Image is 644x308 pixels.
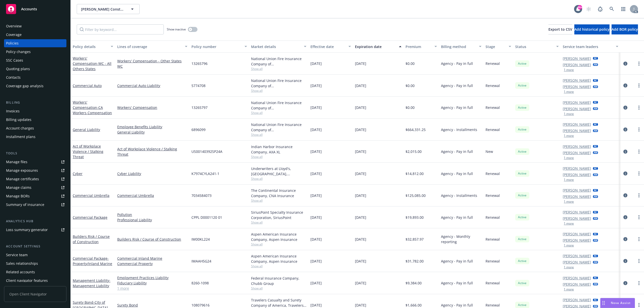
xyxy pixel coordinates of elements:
[517,127,527,132] span: Active
[191,44,241,49] div: Policy number
[441,44,476,49] div: Billing method
[4,175,66,183] a: Manage certificates
[251,122,306,133] div: National Union Fire Insurance Company of [GEOGRAPHIC_DATA], [GEOGRAPHIC_DATA], AIG
[622,126,628,133] a: circleInformation
[117,124,187,129] a: Employee Benefits Liability
[251,144,306,155] div: Indian Harbor Insurance Company, AXA XL
[574,24,610,34] button: Add historical policy
[251,78,306,89] div: National Union Fire Insurance Company of [GEOGRAPHIC_DATA], [GEOGRAPHIC_DATA], AIG
[563,122,591,127] a: [PERSON_NAME]
[515,44,553,49] div: Status
[6,107,20,115] div: Invoices
[355,83,366,88] span: [DATE]
[484,40,513,53] button: Stage
[563,209,591,215] a: [PERSON_NAME]
[6,259,38,268] div: Sales relationships
[404,40,439,53] button: Premium
[561,40,620,53] button: Service team leaders
[117,280,187,286] a: Fiduciary Liability
[636,126,642,133] a: more
[636,61,642,67] a: more
[636,149,642,155] a: more
[251,242,306,246] span: Show all
[73,256,112,266] a: Commercial Package
[564,200,574,203] button: 1 more
[77,4,140,14] button: [PERSON_NAME] Construction Co., Inc.
[310,193,322,198] span: [DATE]
[636,258,642,264] a: more
[441,258,473,264] span: Agency - Pay in full
[117,275,187,280] a: Employment Practices Liability
[117,105,187,110] a: Workers' Compensation
[191,171,219,176] span: K7974CYLA241-1
[6,124,34,132] div: Account charges
[622,61,628,67] a: circleInformation
[636,214,642,220] a: more
[167,27,186,31] span: Show inactive
[251,177,306,181] span: Show all
[4,192,66,200] a: Manage BORs
[4,65,66,73] a: Quoting plans
[189,40,249,53] button: Policy number
[77,24,164,34] input: Filter by keyword...
[486,215,500,220] span: Renewal
[117,146,187,157] a: Act of Workplace Violence / Stalking Threat
[4,259,66,268] a: Sales relationships
[249,40,308,53] button: Market details
[310,44,345,49] div: Effective date
[355,258,366,264] span: [DATE]
[355,237,366,242] span: [DATE]
[486,302,500,308] span: Renewal
[355,280,366,286] span: [DATE]
[563,78,591,83] a: [PERSON_NAME]
[564,112,574,115] button: 1 more
[441,149,473,154] span: Agency - Pay in full
[563,100,591,105] a: [PERSON_NAME]
[117,261,187,266] a: Commercial Property
[251,166,306,177] div: Underwriters at Lloyd's, [GEOGRAPHIC_DATA], [PERSON_NAME] of [GEOGRAPHIC_DATA], Evolve
[406,83,415,88] span: $0.00
[564,90,574,93] button: 1 more
[6,22,22,30] div: Overview
[4,22,66,30] a: Overview
[486,258,500,264] span: Renewal
[441,193,477,198] span: Agency - Installments
[310,61,322,66] span: [DATE]
[600,298,607,308] div: Drag to move
[584,4,594,14] a: Start snowing
[355,44,396,49] div: Expiration date
[636,280,642,286] a: more
[406,171,424,176] span: $14,812.00
[564,288,574,291] button: 1 more
[517,61,527,66] span: Active
[622,149,628,155] a: circleInformation
[6,251,28,259] div: Service team
[6,73,21,81] div: Contacts
[441,83,473,88] span: Agency - Pay in full
[73,56,111,71] a: Workers' Compensation
[4,56,66,64] a: SSC Cases
[4,166,66,174] a: Manage exposures
[6,31,22,39] div: Coverage
[441,105,473,110] span: Agency - Pay in full
[6,48,31,56] div: Policy changes
[21,7,37,11] span: Accounts
[636,302,642,308] a: more
[6,192,30,200] div: Manage BORs
[486,193,500,198] span: Renewal
[251,253,306,264] div: Aspen American Insurance Company, Aspen Insurance
[117,256,187,261] a: Commercial Inland Marine
[6,82,44,90] div: Coverage gap analysis
[612,24,638,34] button: Add BOR policy
[117,83,187,88] a: Commercial Auto Liability
[486,280,500,286] span: Renewal
[310,127,322,132] span: [DATE]
[251,89,306,93] span: Show all
[73,44,108,49] div: Policy details
[517,149,527,154] span: Active
[355,61,366,66] span: [DATE]
[563,84,591,89] a: [PERSON_NAME]
[4,201,66,209] a: Summary of insurance
[310,258,322,264] span: [DATE]
[563,62,591,67] a: [PERSON_NAME]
